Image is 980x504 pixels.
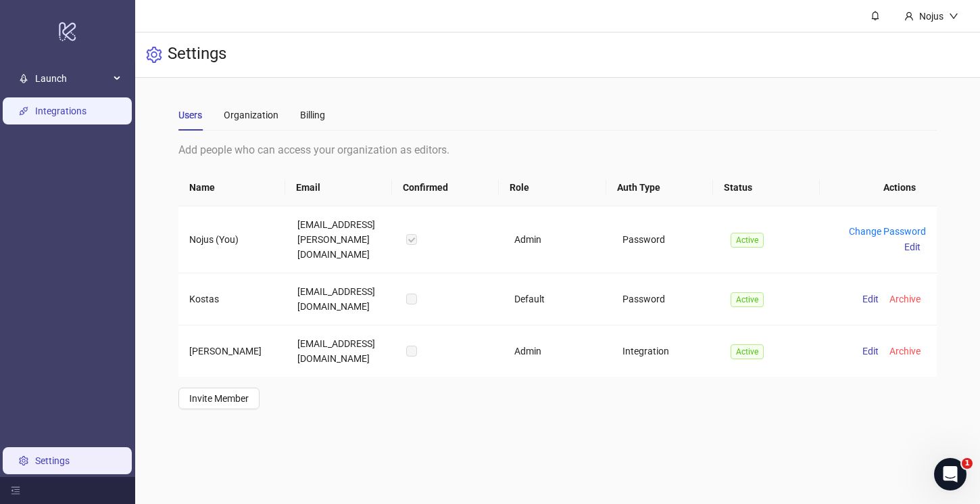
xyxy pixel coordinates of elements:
th: Actions [820,169,927,206]
span: bell [871,11,880,20]
td: Nojus (You) [178,206,287,273]
td: Password [612,206,720,273]
span: Active [731,233,764,248]
td: Integration [612,325,720,377]
td: Default [504,273,612,325]
a: Change Password [849,226,926,237]
button: Invite Member [178,388,260,409]
span: Edit [862,294,879,304]
td: [EMAIL_ADDRESS][PERSON_NAME][DOMAIN_NAME] [287,206,395,273]
th: Status [713,169,820,206]
span: user [904,12,914,21]
span: setting [146,47,162,63]
button: Archive [884,343,926,359]
th: Email [285,169,392,206]
span: Archive [889,294,921,304]
span: rocket [19,74,28,83]
td: Kostas [178,273,287,325]
td: [EMAIL_ADDRESS][DOMAIN_NAME] [287,325,395,377]
span: Edit [862,346,879,357]
span: down [949,12,958,21]
th: Confirmed [392,169,499,206]
th: Name [178,169,285,206]
div: Billing [300,108,325,122]
div: Users [178,108,202,122]
td: Admin [504,206,612,273]
span: Active [731,292,764,307]
div: Nojus [914,9,949,24]
span: Active [731,344,764,359]
td: Admin [504,325,612,377]
span: Invite Member [189,393,249,404]
a: Integrations [35,106,87,116]
span: Archive [889,346,921,357]
button: Archive [884,291,926,307]
th: Auth Type [606,169,713,206]
td: Password [612,273,720,325]
span: menu-fold [11,486,20,495]
button: Edit [857,291,884,307]
th: Role [499,169,606,206]
td: [PERSON_NAME] [178,325,287,377]
td: [EMAIL_ADDRESS][DOMAIN_NAME] [287,273,395,325]
div: Organization [224,108,278,122]
span: 1 [962,458,973,469]
span: Edit [904,242,921,252]
a: Settings [35,455,70,466]
iframe: Intercom live chat [934,458,966,490]
span: Launch [35,65,109,92]
h3: Settings [168,43,226,66]
button: Edit [899,239,926,255]
div: Add people who can access your organization as editors. [178,141,937,158]
button: Edit [857,343,884,359]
